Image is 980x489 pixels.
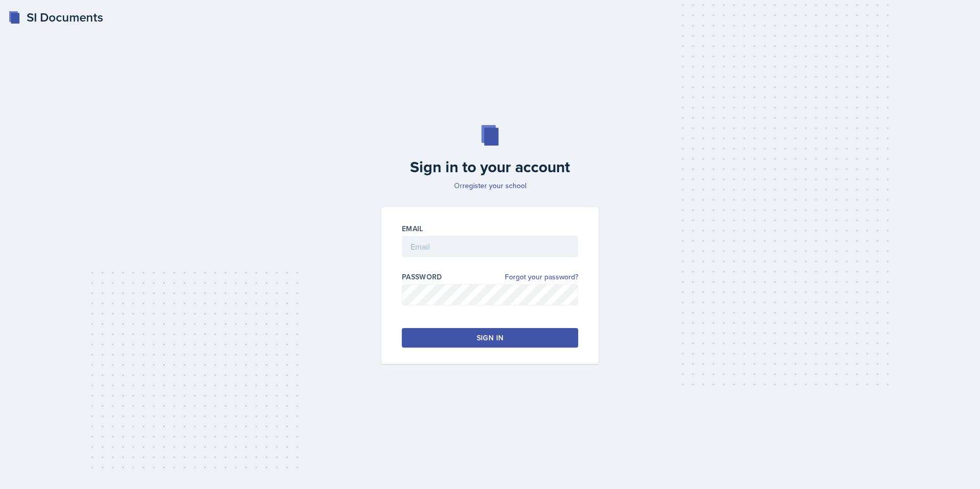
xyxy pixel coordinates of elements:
[375,158,605,176] h2: Sign in to your account
[477,333,503,343] div: Sign in
[402,272,442,282] label: Password
[402,223,423,234] label: Email
[402,236,578,257] input: Email
[402,328,578,348] button: Sign in
[505,272,578,282] a: Forgot your password?
[8,8,103,27] a: SI Documents
[462,180,526,191] a: register your school
[375,180,605,191] p: Or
